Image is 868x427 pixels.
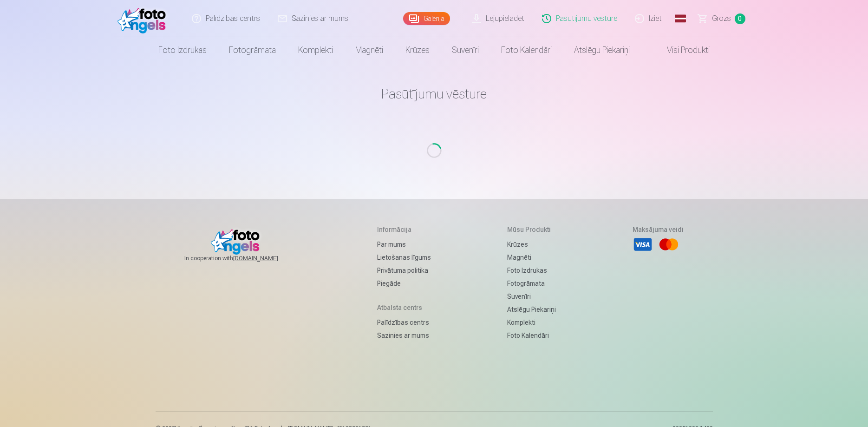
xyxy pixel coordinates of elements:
h5: Mūsu produkti [507,225,556,234]
a: Krūzes [394,37,441,63]
a: Suvenīri [441,37,490,63]
h5: Maksājuma veidi [633,225,684,234]
a: Par mums [377,238,431,251]
a: [DOMAIN_NAME] [233,255,300,262]
a: Foto kalendāri [507,329,556,342]
span: In cooperation with [184,255,300,262]
a: Fotogrāmata [507,277,556,290]
a: Komplekti [287,37,344,63]
a: Piegāde [377,277,431,290]
li: Mastercard [659,234,679,255]
span: Grozs [712,13,731,24]
span: 0 [735,13,745,24]
li: Visa [633,234,653,255]
a: Magnēti [344,37,394,63]
a: Foto kalendāri [490,37,563,63]
a: Atslēgu piekariņi [507,303,556,316]
a: Magnēti [507,251,556,264]
a: Sazinies ar mums [377,329,431,342]
a: Palīdzības centrs [377,316,431,329]
img: /fa1 [117,4,171,33]
a: Visi produkti [641,37,721,63]
a: Lietošanas līgums [377,251,431,264]
a: Foto izdrukas [147,37,218,63]
a: Foto izdrukas [507,264,556,277]
a: Galerija [403,12,450,25]
h5: Atbalsta centrs [377,303,431,312]
a: Krūzes [507,238,556,251]
a: Privātuma politika [377,264,431,277]
h5: Informācija [377,225,431,234]
a: Suvenīri [507,290,556,303]
a: Fotogrāmata [218,37,287,63]
a: Komplekti [507,316,556,329]
h1: Pasūtījumu vēsture [163,85,705,102]
a: Atslēgu piekariņi [563,37,641,63]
